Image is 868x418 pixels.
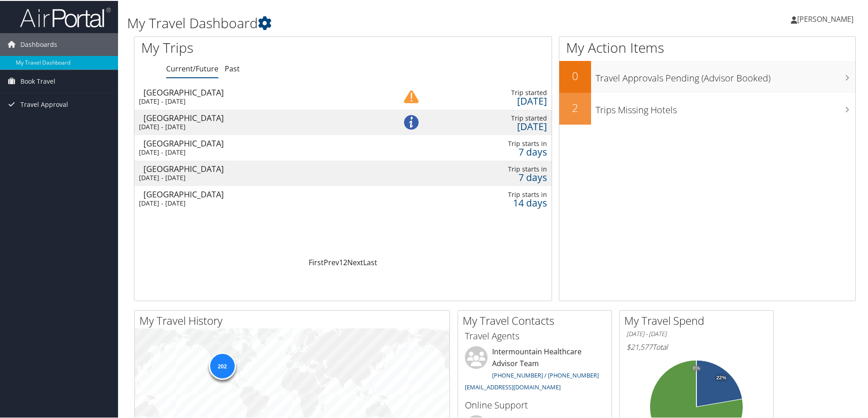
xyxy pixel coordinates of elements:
[559,37,855,56] h1: My Action Items
[596,98,855,116] h3: Trips Missing Hotels
[143,189,380,197] div: [GEOGRAPHIC_DATA]
[693,365,700,370] tspan: 0%
[309,257,324,267] a: First
[465,398,605,411] h3: Online Support
[404,89,419,103] img: alert-flat-solid-caution.png
[460,345,609,394] li: Intermountain Healthcare Advisor Team
[624,312,773,327] h2: My Travel Spend
[559,92,855,124] a: 2Trips Missing Hotels
[339,257,343,267] a: 1
[139,96,375,105] div: [DATE] - [DATE]
[559,99,591,115] h2: 2
[139,312,449,327] h2: My Travel History
[143,87,380,96] div: [GEOGRAPHIC_DATA]
[143,113,380,121] div: [GEOGRAPHIC_DATA]
[492,370,599,378] a: [PHONE_NUMBER] / [PHONE_NUMBER]
[465,329,605,342] h3: Travel Agents
[143,138,380,146] div: [GEOGRAPHIC_DATA]
[441,198,547,206] div: 14 days
[626,329,766,337] h6: [DATE] - [DATE]
[441,147,547,155] div: 7 days
[626,341,766,351] h6: Total
[559,60,855,92] a: 0Travel Approvals Pending (Advisor Booked)
[441,96,547,104] div: [DATE]
[343,257,347,267] a: 2
[139,122,375,130] div: [DATE] - [DATE]
[139,173,375,181] div: [DATE] - [DATE]
[441,113,547,121] div: Trip started
[791,5,863,32] a: [PERSON_NAME]
[347,257,363,267] a: Next
[596,66,855,84] h3: Travel Approvals Pending (Advisor Booked)
[225,63,240,73] a: Past
[441,164,547,172] div: Trip starts in
[127,13,617,32] h1: My Travel Dashboard
[559,67,591,83] h2: 0
[441,88,547,96] div: Trip started
[166,63,218,73] a: Current/Future
[208,352,236,379] div: 202
[139,147,375,156] div: [DATE] - [DATE]
[20,69,55,92] span: Book Travel
[363,257,377,267] a: Last
[404,114,419,129] img: alert-flat-solid-info.png
[141,37,371,56] h1: My Trips
[441,121,547,130] div: [DATE]
[463,312,612,327] h2: My Travel Contacts
[20,32,57,55] span: Dashboards
[324,257,339,267] a: Prev
[20,6,111,27] img: airportal-logo.png
[626,341,652,351] span: $21,577
[465,382,561,390] a: [EMAIL_ADDRESS][DOMAIN_NAME]
[441,172,547,181] div: 7 days
[143,164,380,172] div: [GEOGRAPHIC_DATA]
[716,374,726,380] tspan: 22%
[797,13,853,23] span: [PERSON_NAME]
[441,190,547,198] div: Trip starts in
[139,198,375,206] div: [DATE] - [DATE]
[20,92,68,115] span: Travel Approval
[441,139,547,147] div: Trip starts in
